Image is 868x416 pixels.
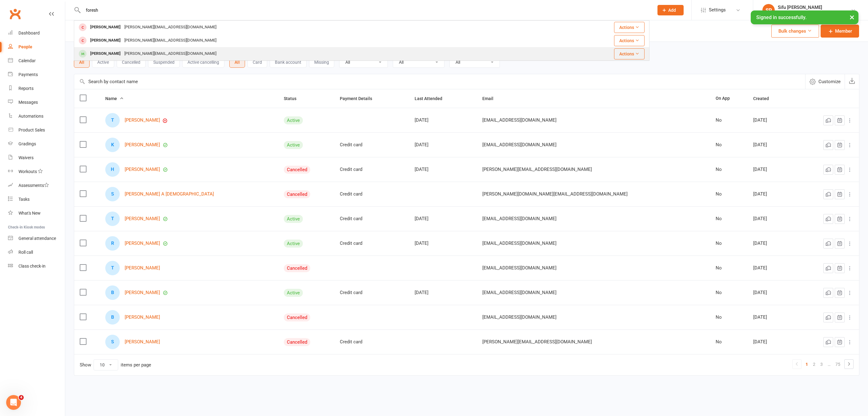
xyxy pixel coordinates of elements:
span: Email [482,96,500,101]
span: Status [284,96,303,101]
div: Active [284,141,303,149]
span: Settings [709,3,726,17]
div: Credit card [340,339,404,345]
a: Class kiosk mode [8,259,65,273]
span: 4 [19,395,24,400]
iframe: Intercom live chat [6,395,21,410]
span: [PERSON_NAME][EMAIL_ADDRESS][DOMAIN_NAME] [482,164,592,175]
span: [EMAIL_ADDRESS][DOMAIN_NAME] [482,237,557,249]
button: Actions [614,48,645,59]
div: [PERSON_NAME] [88,49,123,58]
div: Riley [105,236,120,251]
a: What's New [8,206,65,220]
button: Customize [805,74,845,89]
div: Dashboard [18,30,40,35]
div: Credit card [340,142,404,147]
div: [PERSON_NAME] [88,36,123,45]
button: Last Attended [415,95,449,102]
button: Missing [309,57,334,68]
div: [DATE] [415,142,472,147]
a: [PERSON_NAME] [125,290,160,295]
div: Calendar [18,58,36,63]
div: Active [284,289,303,297]
button: Active [92,57,114,68]
div: [PERSON_NAME] [88,23,123,32]
div: [DATE] [753,315,792,320]
div: Head Academy Kung Fu South Pty Ltd [778,10,851,16]
div: Assessments [18,183,49,188]
span: Signed in successfully. [756,14,806,20]
a: Assessments [8,179,65,192]
input: Search... [81,6,649,14]
a: Clubworx [7,6,23,22]
div: Sarah [105,335,120,349]
div: No [716,290,742,295]
div: Tyler [105,212,120,226]
div: Brody [105,285,120,300]
div: Active [284,215,303,223]
div: No [716,142,742,147]
button: Email [482,95,500,102]
div: Brody [105,310,120,325]
div: No [716,339,742,345]
div: [DATE] [753,290,792,295]
div: [DATE] [753,142,792,147]
div: Credit card [340,216,404,221]
div: Cancelled [284,264,310,272]
div: [DATE] [753,192,792,197]
button: Active cancelling [182,57,224,68]
a: [PERSON_NAME] [125,142,160,147]
div: Class check-in [18,264,46,269]
div: No [716,265,742,271]
a: Calendar [8,54,65,68]
button: Add [657,5,684,15]
div: [DATE] [415,241,472,246]
div: Credit card [340,290,404,295]
a: Dashboard [8,26,65,40]
div: Scott [105,187,120,201]
span: Name [105,96,124,101]
div: General attendance [18,236,56,241]
a: [PERSON_NAME] [125,118,160,123]
button: Actions [614,22,645,33]
div: Credit card [340,241,404,246]
button: Bulk changes [771,25,819,38]
div: No [716,192,742,197]
a: [PERSON_NAME] [125,315,160,320]
div: Cancelled [284,338,310,346]
div: Reports [18,86,34,91]
button: All [74,57,90,68]
a: Messages [8,95,65,109]
button: Name [105,95,124,102]
span: [EMAIL_ADDRESS][DOMAIN_NAME] [482,311,557,323]
div: Waivers [18,155,34,160]
div: [DATE] [415,216,472,221]
div: Harper [105,162,120,177]
button: Card [247,57,267,68]
div: SP [762,4,775,16]
div: No [716,118,742,123]
a: Member [821,25,859,38]
a: 1 [803,360,810,369]
div: Credit card [340,192,404,197]
button: Actions [614,35,645,46]
div: Tyler [105,261,120,275]
a: [PERSON_NAME] [125,216,160,221]
div: Payments [18,72,38,77]
div: Trent [105,113,120,127]
span: Created [753,96,776,101]
div: Cancelled [284,166,310,174]
a: People [8,40,65,54]
div: Show [80,359,151,370]
button: Suspended [148,57,180,68]
th: On App [710,89,748,108]
span: [PERSON_NAME][EMAIL_ADDRESS][DOMAIN_NAME] [482,336,592,348]
span: Customize [818,78,841,85]
a: Reports [8,82,65,95]
div: Messages [18,100,38,105]
input: Search by contact name [74,74,805,89]
div: Roll call [18,250,33,255]
div: Cancelled [284,190,310,198]
a: 75 [833,360,843,369]
div: [DATE] [753,241,792,246]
